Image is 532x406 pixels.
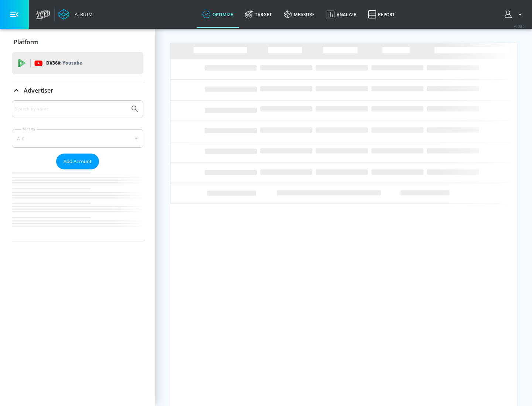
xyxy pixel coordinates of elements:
[72,11,93,18] div: Atrium
[197,1,239,28] a: optimize
[12,100,143,241] div: Advertiser
[56,154,99,169] button: Add Account
[514,24,525,28] span: v 4.28.0
[12,32,143,52] div: Platform
[12,129,143,148] div: A-Z
[64,157,92,166] span: Add Account
[58,9,93,20] a: Atrium
[15,104,127,114] input: Search by name
[278,1,321,28] a: measure
[14,38,38,46] p: Platform
[12,80,143,101] div: Advertiser
[21,127,37,131] label: Sort By
[62,59,82,67] p: Youtube
[239,1,278,28] a: Target
[321,1,362,28] a: Analyze
[24,86,53,94] p: Advertiser
[12,169,143,241] nav: list of Advertiser
[46,59,82,67] p: DV360:
[362,1,401,28] a: Report
[12,52,143,74] div: DV360: Youtube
